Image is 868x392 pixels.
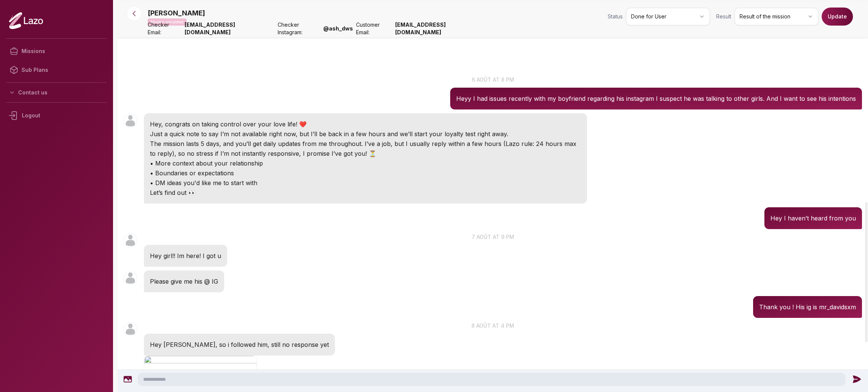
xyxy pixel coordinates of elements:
p: • Boundaries or expectations [150,168,581,178]
p: The mission lasts 5 days, and you’ll get daily updates from me throughout. I’ve a job, but I usua... [150,139,581,158]
p: Let’s find out 👀 [150,188,581,198]
p: Thank you ! His ig is mr_davidsxm [759,302,856,312]
strong: [EMAIL_ADDRESS][DOMAIN_NAME] [395,21,485,36]
span: Customer Email: [356,21,392,36]
span: Checker Email: [148,21,182,36]
strong: [EMAIL_ADDRESS][DOMAIN_NAME] [185,21,275,36]
p: • More context about your relationship [150,158,581,168]
p: Hey, congrats on taking control over your love life! ❤️ [150,119,581,129]
p: 6 août at 8 pm [118,76,868,84]
p: Hey girl!! Im here! I got u [150,251,221,261]
strong: @ ash_dws [323,25,353,32]
a: Missions [6,42,107,61]
p: Heyy I had issues recently with my boyfriend regarding his instagram I suspect he was talking to ... [456,94,856,103]
button: Contact us [6,86,107,99]
p: 8 août at 4 pm [118,322,868,330]
p: Just a quick note to say I’m not available right now, but I’ll be back in a few hours and we’ll s... [150,129,581,139]
span: Status [608,13,623,20]
div: Logout [6,106,107,125]
p: 7 août at 9 pm [118,233,868,241]
p: Please give me his @ IG [150,277,218,286]
span: Result [716,13,731,20]
p: Mission completed [148,18,186,26]
p: • DM ideas you'd like me to start with [150,178,581,188]
img: User avatar [124,271,137,285]
button: Update [822,8,853,26]
img: User avatar [124,114,137,128]
p: Hey [PERSON_NAME], so i followed him, still no response yet [150,340,329,349]
span: Checker Instagram: [278,21,320,36]
a: Sub Plans [6,61,107,79]
p: Hey I haven’t heard from you [770,213,856,223]
p: [PERSON_NAME] [148,8,205,18]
